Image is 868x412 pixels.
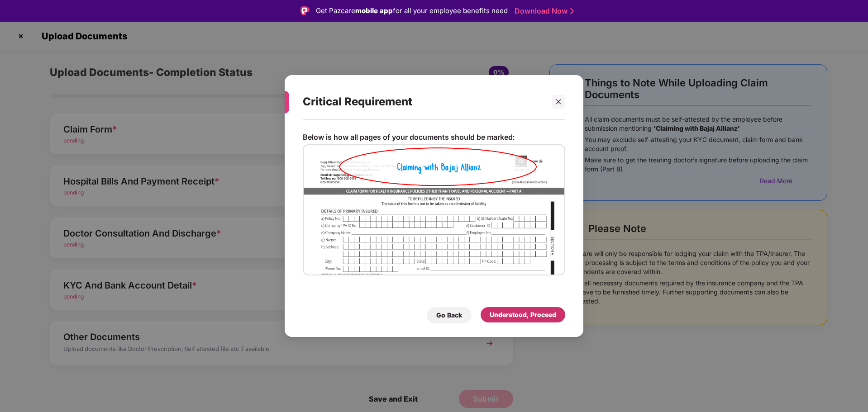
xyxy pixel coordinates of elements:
p: Below is how all pages of your documents should be marked: [303,133,515,142]
strong: mobile app [355,6,393,15]
img: bajajAllianz.png [303,144,565,275]
div: Understood, Proceed [490,310,556,320]
div: Get Pazcare for all your employee benefits need [316,5,508,16]
div: Critical Requirement [303,84,544,119]
div: Go Back [436,310,462,320]
span: close [555,99,562,105]
img: Stroke [570,6,574,16]
a: Download Now [515,6,571,16]
img: Logo [300,6,310,15]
